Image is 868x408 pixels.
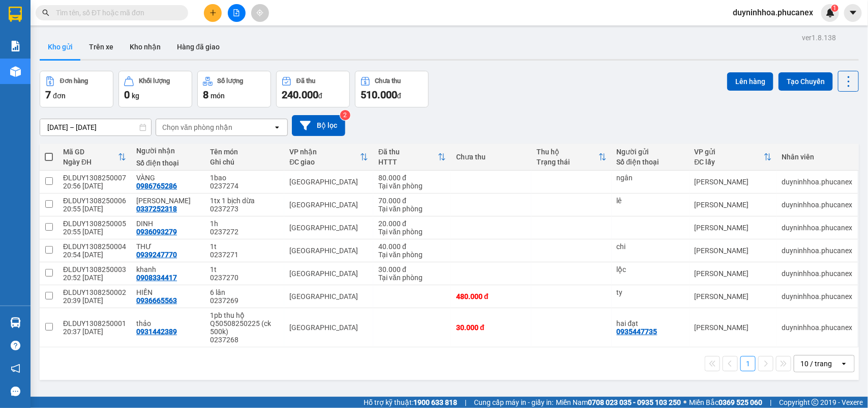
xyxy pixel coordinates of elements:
[276,71,350,107] button: Đã thu240.000đ
[831,5,839,12] sup: 1
[211,92,225,100] span: món
[617,265,684,274] div: lộc
[556,397,681,408] span: Miền Nam
[136,182,177,190] div: 0986765286
[617,197,684,205] div: lê
[136,251,177,259] div: 0939247770
[782,247,853,255] div: duyninhhoa.phucanex
[45,89,51,101] span: 7
[56,7,176,18] input: Tìm tên, số ĐT hoặc mã đơn
[60,77,88,85] div: Đơn hàng
[289,224,368,232] div: [GEOGRAPHIC_DATA]
[210,251,280,259] div: 0237271
[833,5,836,12] span: 1
[802,32,836,43] div: ver 1.8.138
[63,228,126,236] div: 20:55 [DATE]
[63,220,126,228] div: ĐLDUY1308250005
[289,201,368,209] div: [GEOGRAPHIC_DATA]
[695,247,772,255] div: [PERSON_NAME]
[292,115,345,136] button: Bộ lọc
[289,269,368,278] div: [GEOGRAPHIC_DATA]
[210,228,280,236] div: 0237272
[373,144,451,171] th: Toggle SortBy
[695,178,772,186] div: [PERSON_NAME]
[378,251,446,259] div: Tại văn phòng
[413,398,457,406] strong: 1900 633 818
[58,144,131,171] th: Toggle SortBy
[136,288,200,296] div: HIỀN
[289,323,368,332] div: [GEOGRAPHIC_DATA]
[228,4,246,22] button: file-add
[378,274,446,282] div: Tại văn phòng
[617,288,684,296] div: ty
[378,197,446,205] div: 70.000 đ
[378,265,446,274] div: 30.000 đ
[289,292,368,301] div: [GEOGRAPHIC_DATA]
[289,247,368,255] div: [GEOGRAPHIC_DATA]
[63,319,126,328] div: ĐLDUY1308250001
[251,4,269,22] button: aim
[617,242,684,251] div: chi
[273,123,281,131] svg: open
[40,35,81,59] button: Kho gửi
[844,4,862,22] button: caret-down
[63,242,126,251] div: ĐLDUY1308250004
[9,7,22,22] img: logo-vxr
[355,71,429,107] button: Chưa thu510.000đ
[695,201,772,209] div: [PERSON_NAME]
[136,296,177,305] div: 0936665563
[136,159,200,167] div: Số điện thoại
[378,220,446,228] div: 20.000 đ
[136,328,177,336] div: 0931442389
[782,269,853,278] div: duyninhhoa.phucanex
[465,397,466,408] span: |
[210,274,280,282] div: 0237270
[53,92,66,100] span: đơn
[169,35,228,59] button: Hàng đã giao
[10,66,21,77] img: warehouse-icon
[284,144,373,171] th: Toggle SortBy
[378,205,446,213] div: Tại văn phòng
[210,311,280,336] div: 1pb thu hộ Q50508250225 (ck 500k)
[132,92,139,100] span: kg
[63,205,126,213] div: 20:55 [DATE]
[617,148,684,156] div: Người gửi
[474,397,553,408] span: Cung cấp máy in - giấy in:
[10,41,21,51] img: solution-icon
[197,71,271,107] button: Số lượng8món
[63,296,126,305] div: 20:39 [DATE]
[719,398,762,406] strong: 0369 525 060
[378,228,446,236] div: Tại văn phòng
[364,397,457,408] span: Hỗ trợ kỹ thuật:
[340,110,350,120] sup: 2
[136,228,177,236] div: 0936093279
[136,242,200,251] div: THƯ
[782,153,853,161] div: Nhân viên
[779,72,833,91] button: Tạo Chuyến
[375,77,401,85] div: Chưa thu
[826,8,835,17] img: icon-new-feature
[40,71,113,107] button: Đơn hàng7đơn
[378,182,446,190] div: Tại văn phòng
[296,77,315,85] div: Đã thu
[124,89,130,101] span: 0
[770,397,771,408] span: |
[210,296,280,305] div: 0237269
[289,148,360,156] div: VP nhận
[378,242,446,251] div: 40.000 đ
[210,288,280,296] div: 6 lân
[63,288,126,296] div: ĐLDUY1308250002
[210,205,280,213] div: 0237273
[456,153,526,161] div: Chưa thu
[536,148,598,156] div: Thu hộ
[210,265,280,274] div: 1t
[740,356,756,371] button: 1
[289,178,368,186] div: [GEOGRAPHIC_DATA]
[210,174,280,182] div: 1bao
[727,72,773,91] button: Lên hàng
[204,4,222,22] button: plus
[209,9,217,16] span: plus
[136,197,200,205] div: QUANG MINH
[42,9,49,16] span: search
[318,92,322,100] span: đ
